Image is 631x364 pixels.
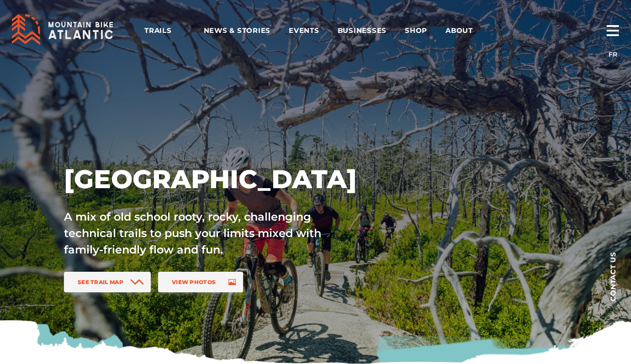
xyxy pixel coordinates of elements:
span: News & Stories [204,26,271,35]
span: About [445,26,487,35]
span: Events [289,26,319,35]
span: Trails [144,26,186,35]
a: Contact us [594,237,631,315]
p: A mix of old school rooty, rocky, challenging technical trails to push your limits mixed with fam... [64,209,342,258]
a: View Photos [158,272,243,292]
span: Contact us [610,252,616,301]
span: Shop [405,26,427,35]
span: View Photos [172,279,216,285]
a: FR [609,50,617,58]
span: Businesses [338,26,387,35]
h1: [GEOGRAPHIC_DATA] [64,163,402,195]
a: See Trail Map [64,272,151,292]
span: See Trail Map [78,279,123,285]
